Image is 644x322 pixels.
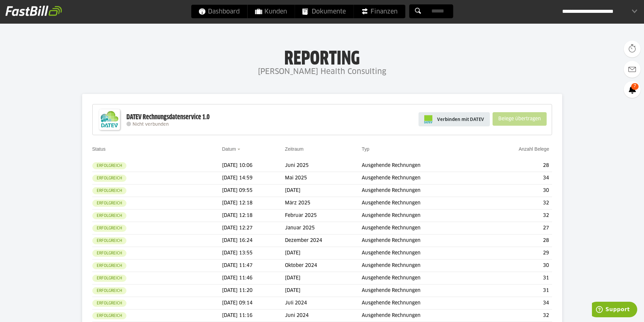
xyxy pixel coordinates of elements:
td: Dezember 2024 [285,234,362,247]
td: 31 [483,272,552,284]
div: DATEV Rechnungsdatenservice 1.0 [126,113,210,122]
a: Kunden [247,5,294,18]
span: Nicht verbunden [133,122,169,127]
h1: Reporting [68,48,576,65]
td: [DATE] 11:46 [222,272,285,284]
td: Ausgehende Rechnungen [362,159,483,172]
td: 32 [483,309,552,322]
sl-badge: Erfolgreich [92,200,126,207]
td: 30 [483,184,552,197]
td: Ausgehende Rechnungen [362,259,483,272]
span: Finanzen [361,5,398,18]
td: [DATE] 12:27 [222,222,285,234]
sl-badge: Erfolgreich [92,300,126,307]
td: [DATE] 09:55 [222,184,285,197]
sl-badge: Erfolgreich [92,237,126,244]
a: Verbinden mit DATEV [419,112,490,126]
a: Datum [222,146,236,152]
td: [DATE] 11:47 [222,259,285,272]
span: Kunden [255,5,287,18]
td: [DATE] 12:18 [222,209,285,222]
a: Status [92,146,106,152]
td: [DATE] 12:18 [222,197,285,209]
td: 34 [483,172,552,184]
sl-badge: Erfolgreich [92,275,126,282]
a: Dashboard [191,5,247,18]
sl-badge: Erfolgreich [92,187,126,194]
td: Ausgehende Rechnungen [362,184,483,197]
sl-badge: Erfolgreich [92,250,126,257]
sl-badge: Erfolgreich [92,225,126,232]
td: 28 [483,159,552,172]
span: Dashboard [198,5,240,18]
td: Ausgehende Rechnungen [362,247,483,259]
td: [DATE] [285,284,362,297]
img: pi-datev-logo-farbig-24.svg [424,115,432,123]
td: Ausgehende Rechnungen [362,309,483,322]
a: Anzahl Belege [519,146,549,152]
td: Mai 2025 [285,172,362,184]
td: 32 [483,197,552,209]
span: Verbinden mit DATEV [437,116,484,123]
td: [DATE] [285,247,362,259]
td: Ausgehende Rechnungen [362,209,483,222]
td: Januar 2025 [285,222,362,234]
td: Ausgehende Rechnungen [362,234,483,247]
td: Februar 2025 [285,209,362,222]
td: [DATE] [285,184,362,197]
a: Finanzen [354,5,405,18]
sl-badge: Erfolgreich [92,175,126,182]
sl-badge: Erfolgreich [92,312,126,319]
td: Ausgehende Rechnungen [362,197,483,209]
td: 32 [483,209,552,222]
sl-badge: Erfolgreich [92,162,126,169]
td: März 2025 [285,197,362,209]
img: sort_desc.gif [237,149,242,150]
td: Ausgehende Rechnungen [362,272,483,284]
td: 31 [483,284,552,297]
sl-badge: Erfolgreich [92,212,126,219]
sl-badge: Erfolgreich [92,262,126,269]
img: DATEV-Datenservice Logo [96,106,123,133]
iframe: Öffnet ein Widget, in dem Sie weitere Informationen finden [592,302,637,319]
td: [DATE] 09:14 [222,297,285,309]
td: [DATE] 14:59 [222,172,285,184]
a: Zeitraum [285,146,304,152]
td: [DATE] 10:06 [222,159,285,172]
a: Typ [362,146,369,152]
img: fastbill_logo_white.png [5,5,62,16]
td: [DATE] 13:55 [222,247,285,259]
td: Ausgehende Rechnungen [362,297,483,309]
td: 29 [483,247,552,259]
td: [DATE] 11:16 [222,309,285,322]
td: 28 [483,234,552,247]
a: 7 [624,81,641,98]
td: Ausgehende Rechnungen [362,284,483,297]
td: [DATE] [285,272,362,284]
td: 34 [483,297,552,309]
td: 30 [483,259,552,272]
td: 27 [483,222,552,234]
td: Juni 2024 [285,309,362,322]
td: Juli 2024 [285,297,362,309]
td: Juni 2025 [285,159,362,172]
td: Ausgehende Rechnungen [362,222,483,234]
span: Dokumente [302,5,346,18]
sl-badge: Erfolgreich [92,287,126,294]
a: Dokumente [295,5,353,18]
sl-button: Belege übertragen [493,112,547,126]
td: [DATE] 16:24 [222,234,285,247]
td: [DATE] 11:20 [222,284,285,297]
td: Oktober 2024 [285,259,362,272]
td: Ausgehende Rechnungen [362,172,483,184]
span: 7 [631,83,639,90]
